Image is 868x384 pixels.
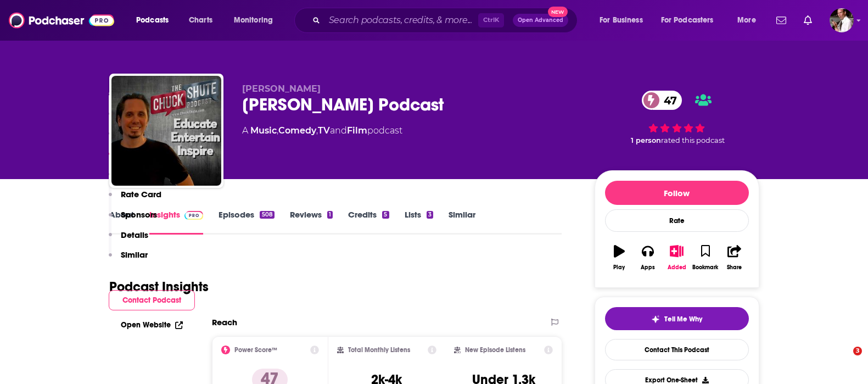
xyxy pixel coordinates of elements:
[427,211,433,219] div: 3
[605,238,634,277] button: Play
[111,76,221,186] img: Chuck Shute Podcast
[9,10,114,31] img: Podchaser - Follow, Share and Rate Podcasts
[668,264,686,271] div: Added
[642,91,682,110] a: 47
[831,347,857,373] iframe: Intercom live chat
[290,209,333,235] a: Reviews1
[212,317,237,327] h2: Reach
[219,209,274,235] a: Episodes508
[830,8,854,32] span: Logged in as Quarto
[121,209,157,220] p: Sponsors
[121,320,183,330] a: Open Website
[730,12,770,29] button: open menu
[260,211,274,219] div: 508
[853,347,862,355] span: 3
[347,125,367,136] a: Film
[128,12,183,29] button: open menu
[595,84,759,152] div: 47 1 personrated this podcast
[277,125,278,136] span: ,
[182,12,219,29] a: Charts
[830,8,854,32] button: Show profile menu
[189,13,212,28] span: Charts
[772,11,791,30] a: Show notifications dropdown
[327,211,333,219] div: 1
[234,346,277,354] h2: Power Score™
[634,238,662,277] button: Apps
[109,290,195,310] button: Contact Podcast
[513,14,568,27] button: Open AdvancedNew
[109,249,148,270] button: Similar
[664,315,702,324] span: Tell Me Why
[518,18,563,23] span: Open Advanced
[654,12,730,29] button: open menu
[605,181,749,205] button: Follow
[348,346,410,354] h2: Total Monthly Listens
[382,211,389,219] div: 5
[830,8,854,32] img: User Profile
[605,307,749,330] button: tell me why sparkleTell Me Why
[727,264,742,271] div: Share
[234,13,273,28] span: Monitoring
[478,13,504,27] span: Ctrl K
[692,264,718,271] div: Bookmark
[548,7,568,17] span: New
[600,13,643,28] span: For Business
[250,125,277,136] a: Music
[109,209,157,230] button: Sponsors
[661,13,714,28] span: For Podcasters
[316,125,318,136] span: ,
[662,238,691,277] button: Added
[661,136,725,144] span: rated this podcast
[405,209,433,235] a: Lists3
[242,124,402,137] div: A podcast
[121,249,148,260] p: Similar
[318,125,330,136] a: TV
[631,136,661,144] span: 1 person
[592,12,657,29] button: open menu
[613,264,625,271] div: Play
[348,209,389,235] a: Credits5
[305,8,588,33] div: Search podcasts, credits, & more...
[651,315,660,324] img: tell me why sparkle
[449,209,475,235] a: Similar
[605,339,749,360] a: Contact This Podcast
[121,230,148,240] p: Details
[799,11,816,30] a: Show notifications dropdown
[653,91,682,110] span: 47
[109,230,148,250] button: Details
[136,13,169,28] span: Podcasts
[226,12,287,29] button: open menu
[278,125,316,136] a: Comedy
[324,12,478,29] input: Search podcasts, credits, & more...
[641,264,655,271] div: Apps
[465,346,525,354] h2: New Episode Listens
[691,238,720,277] button: Bookmark
[330,125,347,136] span: and
[605,209,749,232] div: Rate
[242,84,321,94] span: [PERSON_NAME]
[737,13,756,28] span: More
[720,238,748,277] button: Share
